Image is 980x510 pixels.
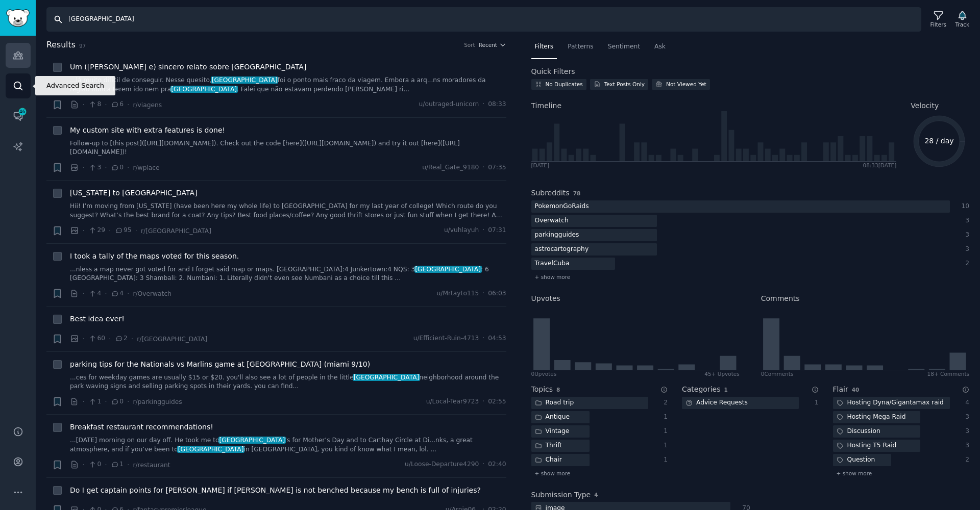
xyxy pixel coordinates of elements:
div: Hosting T5 Raid [833,440,900,452]
span: · [131,334,133,344]
div: Thrift [531,440,566,452]
div: TravelCuba [531,258,573,270]
span: 02:40 [488,460,506,469]
div: 1 [659,427,668,436]
div: 3 [961,245,970,254]
h2: Comments [761,293,800,304]
span: 4 [111,289,124,298]
div: 0 Upvote s [531,370,557,377]
span: 07:35 [488,163,506,172]
span: [GEOGRAPHIC_DATA] [211,76,278,84]
span: · [83,288,85,299]
span: u/Real_Gate_9180 [422,163,479,172]
span: 06:03 [488,289,506,298]
span: · [482,100,484,109]
span: · [109,334,111,344]
span: · [105,99,107,110]
div: Advice Requests [682,397,751,410]
span: u/Local-Tear9723 [426,397,479,406]
div: 2 [961,455,970,465]
div: Road trip [531,397,578,410]
span: 29 [88,226,105,235]
span: r/restaurant [133,462,170,469]
div: Antique [531,411,573,424]
div: No Duplicates [546,81,583,88]
span: Sentiment [608,42,640,52]
div: Vintage [531,425,573,438]
div: 2 [659,398,668,407]
h2: Categories [682,384,720,395]
span: 6 [111,100,124,109]
span: r/wplace [133,164,159,171]
span: · [482,163,484,172]
span: · [105,162,107,173]
text: 28 / day [925,137,954,145]
h2: Quick Filters [531,66,575,77]
div: 08:33 [DATE] [863,162,896,169]
span: 97 [79,43,86,49]
img: GummySearch logo [6,9,30,27]
span: 0 [111,397,124,406]
span: 0 [111,163,124,172]
a: 46 [6,104,31,129]
span: Recent [479,41,497,48]
span: 1 [111,460,124,469]
div: 3 [961,231,970,240]
span: 3 [88,163,101,172]
span: · [127,99,129,110]
div: Filters [930,21,946,28]
a: ...nless a map never got voted for and I forget said map or maps. [GEOGRAPHIC_DATA]:4 Junkertown:... [70,265,506,283]
span: 78 [573,190,581,196]
span: [GEOGRAPHIC_DATA] [177,446,244,453]
div: 1 [659,413,668,422]
span: Do I get captain points for [PERSON_NAME] if [PERSON_NAME] is not benched because my bench is ful... [70,485,481,496]
span: · [83,334,85,344]
span: 08:33 [488,100,506,109]
a: ...[DATE] morning on our day off. He took me to[GEOGRAPHIC_DATA]’s for Mother’s Day and to Cartha... [70,436,506,454]
span: + show more [535,273,571,280]
div: 3 [961,427,970,436]
span: [GEOGRAPHIC_DATA] [170,86,238,93]
span: 2 [115,334,128,343]
span: · [127,288,129,299]
div: parkingguides [531,229,583,242]
div: 18+ Comments [927,370,969,377]
span: [GEOGRAPHIC_DATA] [218,437,286,444]
span: 40 [852,387,860,393]
span: + show more [535,470,571,477]
span: · [105,288,107,299]
span: u/Mrtayto115 [437,289,479,298]
span: u/Loose-Departure4290 [405,460,479,469]
div: 10 [961,202,970,211]
span: 4 [594,492,598,498]
div: 3 [961,441,970,450]
span: · [127,162,129,173]
span: 95 [115,226,132,235]
span: [GEOGRAPHIC_DATA] [353,374,420,381]
div: Discussion [833,425,884,438]
span: Filters [535,42,554,52]
div: 1 [659,441,668,450]
div: astrocartography [531,243,593,256]
span: u/vuhlayuh [444,226,479,235]
h2: Submission Type [531,490,591,500]
span: Results [46,39,76,52]
button: Track [952,9,973,30]
div: 3 [961,413,970,422]
span: r/parkingguides [133,398,182,405]
span: 46 [18,108,27,115]
h2: Upvotes [531,293,560,304]
span: 8 [556,387,560,393]
div: Sort [464,41,475,48]
span: · [482,226,484,235]
a: ...ces for weekday games are usually $15 or $20. you'll also see a lot of people in the little[GE... [70,373,506,391]
div: 4 [961,398,970,407]
a: I took a tally of the maps voted for this season. [70,251,239,262]
span: · [109,225,111,236]
div: PokemonGoRaids [531,200,593,213]
span: r/Overwatch [133,290,171,297]
a: parking tips for the Nationals vs Marlins game at [GEOGRAPHIC_DATA] (miami 9/10) [70,359,370,370]
span: 1 [88,397,101,406]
